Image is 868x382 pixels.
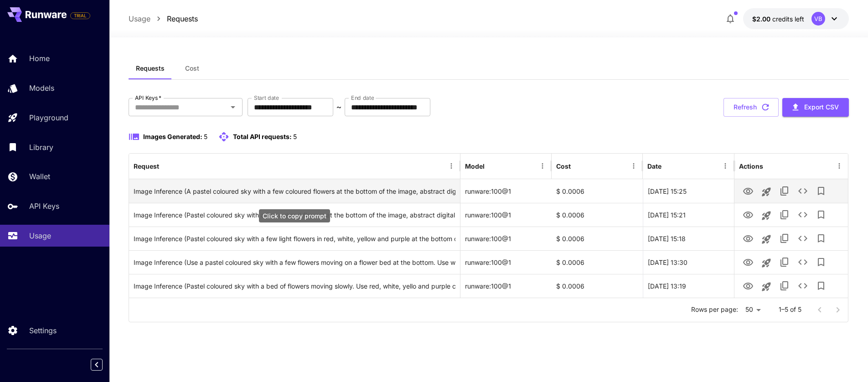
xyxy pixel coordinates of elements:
[812,277,830,295] button: Add to library
[167,13,198,24] a: Requests
[134,251,455,274] div: Click to copy prompt
[812,206,830,224] button: Add to library
[552,227,643,250] div: $ 0.0006
[134,180,455,203] div: Click to copy prompt
[794,206,812,224] button: See details
[752,15,772,23] span: $2.00
[752,14,804,24] div: $2.00
[29,201,59,212] p: API Keys
[719,160,732,172] button: Menu
[185,64,199,72] span: Cost
[129,13,150,24] a: Usage
[812,253,830,271] button: Add to library
[134,227,455,250] div: Click to copy prompt
[536,160,549,172] button: Menu
[134,274,455,298] div: Click to copy prompt
[647,162,661,170] div: Date
[29,53,50,64] p: Home
[775,206,794,224] button: Copy TaskUUID
[460,179,552,203] div: runware:100@1
[70,10,90,21] span: Add your payment card to enable full platform functionality.
[460,227,552,250] div: runware:100@1
[812,182,830,200] button: Add to library
[486,160,498,172] button: Sort
[71,12,90,19] span: TRIAL
[204,133,207,140] span: 5
[833,160,846,172] button: Menu
[627,160,640,172] button: Menu
[775,277,794,295] button: Copy TaskUUID
[757,278,775,296] button: Launch in playground
[29,171,50,182] p: Wallet
[775,182,794,200] button: Copy TaskUUID
[556,162,571,170] div: Cost
[739,205,757,224] button: View Image
[757,183,775,201] button: Launch in playground
[739,162,763,170] div: Actions
[336,102,341,113] p: ~
[643,179,734,203] div: 01 Sep, 2025 15:25
[29,142,53,153] p: Library
[643,203,734,227] div: 01 Sep, 2025 15:21
[572,160,584,172] button: Sort
[293,133,297,140] span: 5
[775,229,794,248] button: Copy TaskUUID
[757,254,775,272] button: Launch in playground
[227,101,239,114] button: Open
[794,182,812,200] button: See details
[552,274,643,298] div: $ 0.0006
[552,250,643,274] div: $ 0.0006
[782,98,849,117] button: Export CSV
[445,160,458,172] button: Menu
[29,112,68,123] p: Playground
[254,94,279,102] label: Start date
[662,160,675,172] button: Sort
[98,356,109,373] div: Collapse sidebar
[794,253,812,271] button: See details
[643,274,734,298] div: 01 Sep, 2025 13:19
[779,305,801,314] p: 1–5 of 5
[643,227,734,250] div: 01 Sep, 2025 15:18
[460,274,552,298] div: runware:100@1
[160,160,173,172] button: Sort
[233,133,292,140] span: Total API requests:
[757,230,775,248] button: Launch in playground
[91,359,103,371] button: Collapse sidebar
[739,181,757,200] button: View Image
[136,64,165,72] span: Requests
[757,206,775,225] button: Launch in playground
[739,253,757,271] button: View Image
[812,229,830,248] button: Add to library
[259,209,330,222] div: Click to copy prompt
[743,8,849,29] button: $2.00VB
[465,162,485,170] div: Model
[794,277,812,295] button: See details
[794,229,812,248] button: See details
[143,133,202,140] span: Images Generated:
[811,12,825,26] div: VB
[739,276,757,295] button: View Image
[134,203,455,227] div: Click to copy prompt
[742,303,764,316] div: 50
[643,250,734,274] div: 01 Sep, 2025 13:30
[691,305,738,314] p: Rows per page:
[129,13,198,24] nav: breadcrumb
[460,203,552,227] div: runware:100@1
[134,162,159,170] div: Request
[29,83,54,93] p: Models
[552,203,643,227] div: $ 0.0006
[552,179,643,203] div: $ 0.0006
[351,94,374,102] label: End date
[775,253,794,271] button: Copy TaskUUID
[29,230,51,241] p: Usage
[772,15,804,23] span: credits left
[723,98,779,117] button: Refresh
[460,250,552,274] div: runware:100@1
[739,229,757,248] button: View Image
[135,94,161,102] label: API Keys
[29,325,57,336] p: Settings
